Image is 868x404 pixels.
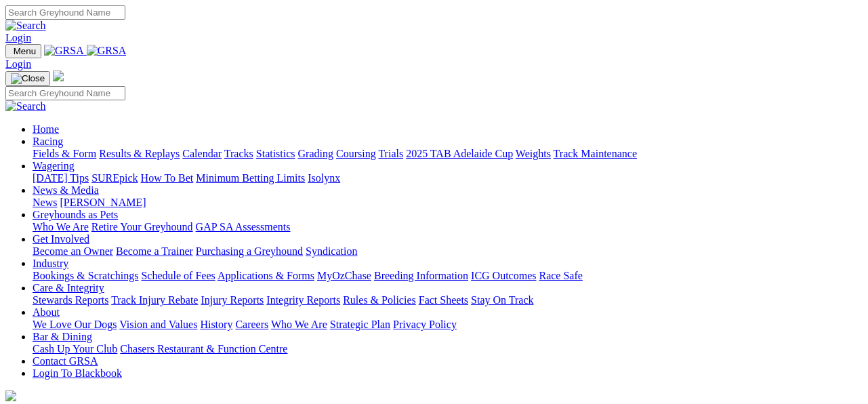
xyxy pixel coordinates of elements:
img: GRSA [44,45,84,57]
a: Login To Blackbook [33,367,122,379]
span: Menu [14,46,36,56]
a: Chasers Restaurant & Function Centre [120,343,287,355]
a: Track Maintenance [554,148,637,159]
a: Login [5,58,31,70]
div: Wagering [33,172,863,184]
div: About [33,319,863,331]
a: Home [33,123,59,135]
div: Greyhounds as Pets [33,221,863,233]
div: Get Involved [33,245,863,258]
a: Careers [235,319,268,330]
a: Cash Up Your Club [33,343,117,355]
a: Bar & Dining [33,331,92,342]
a: Race Safe [539,270,582,281]
a: Wagering [33,160,75,171]
a: We Love Our Dogs [33,319,117,330]
div: Bar & Dining [33,343,863,355]
a: Grading [298,148,333,159]
a: Login [5,32,31,43]
a: Become an Owner [33,245,113,257]
a: Purchasing a Greyhound [196,245,303,257]
a: Applications & Forms [218,270,314,281]
a: Greyhounds as Pets [33,209,118,220]
a: Results & Replays [99,148,180,159]
a: Statistics [256,148,295,159]
a: Syndication [306,245,357,257]
div: Industry [33,270,863,282]
a: Weights [516,148,551,159]
a: Calendar [182,148,222,159]
input: Search [5,5,125,20]
a: Stewards Reports [33,294,108,306]
button: Toggle navigation [5,71,50,86]
img: Close [11,73,45,84]
a: MyOzChase [317,270,371,281]
a: Track Injury Rebate [111,294,198,306]
a: Get Involved [33,233,89,245]
a: Who We Are [271,319,327,330]
a: [PERSON_NAME] [60,197,146,208]
a: Trials [378,148,403,159]
img: logo-grsa-white.png [5,390,16,401]
a: Become a Trainer [116,245,193,257]
a: Industry [33,258,68,269]
input: Search [5,86,125,100]
a: Schedule of Fees [141,270,215,281]
a: Fact Sheets [419,294,468,306]
a: About [33,306,60,318]
a: Injury Reports [201,294,264,306]
a: Minimum Betting Limits [196,172,305,184]
a: Stay On Track [471,294,533,306]
a: Fields & Form [33,148,96,159]
a: Retire Your Greyhound [91,221,193,233]
img: GRSA [87,45,127,57]
a: SUREpick [91,172,138,184]
img: logo-grsa-white.png [53,70,64,81]
a: ICG Outcomes [471,270,536,281]
a: Racing [33,136,63,147]
a: [DATE] Tips [33,172,89,184]
a: Vision and Values [119,319,197,330]
a: Tracks [224,148,253,159]
a: Coursing [336,148,376,159]
a: 2025 TAB Adelaide Cup [406,148,513,159]
a: Privacy Policy [393,319,457,330]
a: News [33,197,57,208]
a: Strategic Plan [330,319,390,330]
button: Toggle navigation [5,44,41,58]
a: Isolynx [308,172,340,184]
a: History [200,319,232,330]
a: Integrity Reports [266,294,340,306]
div: News & Media [33,197,863,209]
a: Who We Are [33,221,89,233]
a: Contact GRSA [33,355,98,367]
div: Care & Integrity [33,294,863,306]
img: Search [5,100,46,113]
a: Breeding Information [374,270,468,281]
a: Care & Integrity [33,282,104,294]
a: Bookings & Scratchings [33,270,138,281]
img: Search [5,20,46,32]
a: GAP SA Assessments [196,221,291,233]
a: How To Bet [141,172,194,184]
div: Racing [33,148,863,160]
a: News & Media [33,184,99,196]
a: Rules & Policies [343,294,416,306]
